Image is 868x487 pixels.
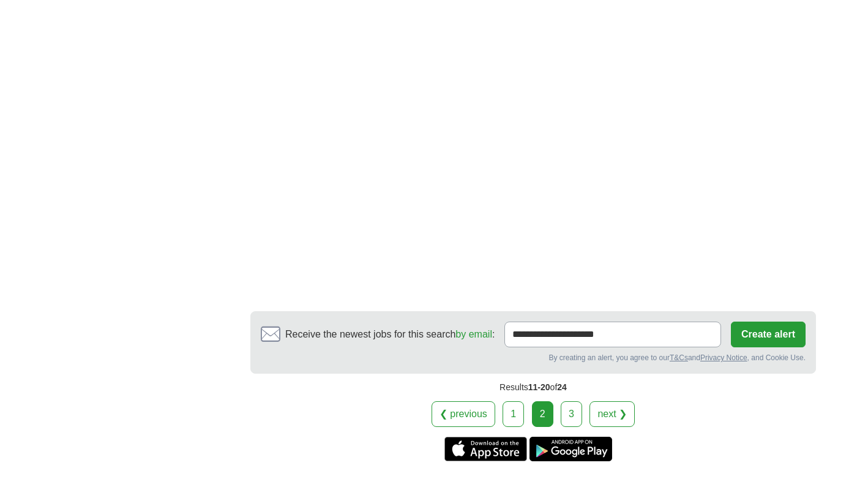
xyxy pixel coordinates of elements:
[561,401,582,427] a: 3
[557,382,567,392] span: 24
[528,382,550,392] span: 11-20
[250,374,816,401] div: Results of
[700,353,747,362] a: Privacy Notice
[589,401,635,427] a: next ❯
[529,437,612,461] a: Get the Android app
[261,352,806,363] div: By creating an alert, you agree to our and , and Cookie Use.
[670,353,688,362] a: T&Cs
[444,437,527,461] a: Get the iPhone app
[285,327,495,342] span: Receive the newest jobs for this search :
[503,401,524,427] a: 1
[432,401,495,427] a: ❮ previous
[731,322,806,347] button: Create alert
[455,329,492,339] a: by email
[532,401,553,427] div: 2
